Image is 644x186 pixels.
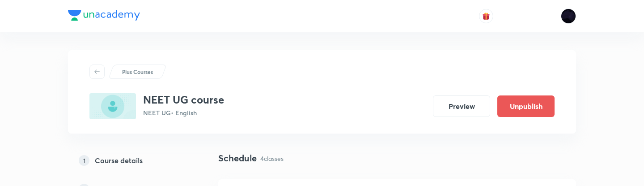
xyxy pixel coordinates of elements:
[89,93,136,119] img: EF66053F-B37F-4BFF-BBC5-B393F372A222_plus.png
[68,10,140,23] a: Company Logo
[482,12,490,20] img: avatar
[497,95,555,117] button: Unpublish
[95,155,143,166] h5: Course details
[433,95,490,117] button: Preview
[218,151,257,165] h4: Schedule
[143,93,224,106] h3: NEET UG course
[68,10,140,21] img: Company Logo
[479,9,493,23] button: avatar
[122,68,153,76] p: Plus Courses
[79,155,89,166] p: 1
[68,151,190,169] a: 1Course details
[143,108,224,117] p: NEET UG • English
[260,154,284,163] p: 4 classes
[561,9,576,24] img: Megha Gor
